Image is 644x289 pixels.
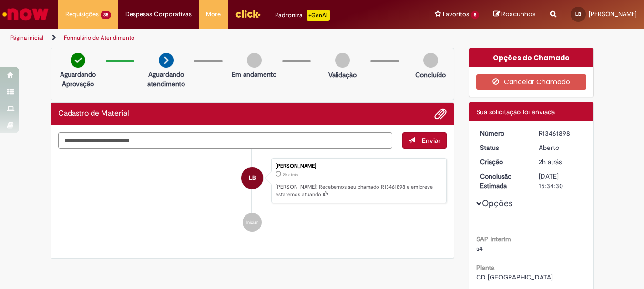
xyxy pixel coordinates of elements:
span: Requisições [65,10,99,19]
p: Validação [328,70,357,80]
img: click_logo_yellow_360x200.png [235,7,261,21]
img: img-circle-grey.png [423,53,438,68]
li: Leticia Reis Canha Bezerra [58,158,447,204]
dt: Status [473,143,532,152]
div: Aberto [539,143,583,152]
span: [PERSON_NAME] [589,10,637,18]
span: Sua solicitação foi enviada [476,108,555,116]
ul: Histórico de tíquete [58,149,447,242]
span: s4 [476,244,483,253]
span: 8 [471,11,479,19]
p: +GenAi [307,10,330,21]
img: ServiceNow [1,5,50,24]
p: Em andamento [232,70,276,79]
p: Concluído [415,70,446,80]
span: 35 [101,11,111,19]
div: 29/08/2025 11:34:23 [539,157,583,167]
a: Página inicial [10,34,43,41]
b: Planta [476,263,494,272]
time: 29/08/2025 11:34:23 [283,172,298,178]
img: img-circle-grey.png [335,53,350,68]
b: SAP Interim [476,235,511,243]
span: 2h atrás [283,172,298,178]
button: Cancelar Chamado [476,74,586,90]
div: [DATE] 15:34:30 [539,171,583,190]
dt: Conclusão Estimada [473,171,532,190]
div: Leticia Reis Canha Bezerra [241,167,263,189]
img: img-circle-grey.png [247,53,262,68]
span: Favoritos [443,10,469,19]
span: Enviar [422,136,440,145]
div: Opções do Chamado [469,48,593,67]
button: Adicionar anexos [434,108,447,120]
img: arrow-next.png [159,53,174,68]
span: LB [575,11,581,17]
span: Despesas Corporativas [125,10,192,19]
p: Aguardando Aprovação [55,70,101,89]
span: Rascunhos [501,10,536,19]
div: [PERSON_NAME] [276,163,441,169]
a: Formulário de Atendimento [64,34,134,41]
h2: Cadastro de Material Histórico de tíquete [58,110,129,118]
span: CD [GEOGRAPHIC_DATA] [476,273,553,281]
img: check-circle-green.png [71,53,85,68]
ul: Trilhas de página [7,29,422,47]
span: LB [249,167,256,189]
dt: Criação [473,157,532,167]
button: Enviar [402,132,447,149]
time: 29/08/2025 11:34:23 [539,158,562,166]
p: Aguardando atendimento [143,70,189,89]
dt: Número [473,129,532,138]
p: [PERSON_NAME]! Recebemos seu chamado R13461898 e em breve estaremos atuando. [276,183,441,198]
span: 2h atrás [539,158,562,166]
span: More [206,10,221,19]
a: Rascunhos [493,10,536,19]
div: R13461898 [539,129,583,138]
textarea: Digite sua mensagem aqui... [58,132,393,149]
div: Padroniza [275,10,330,21]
